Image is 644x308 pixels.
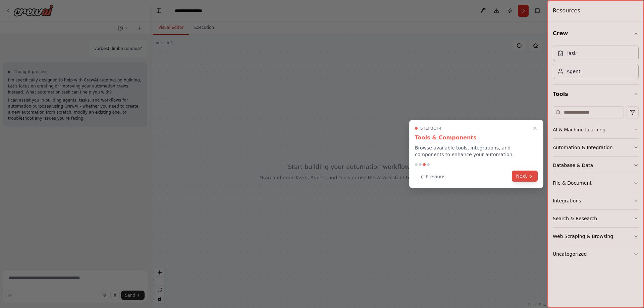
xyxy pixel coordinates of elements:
button: Next [512,171,538,182]
p: Browse available tools, integrations, and components to enhance your automation. [415,144,538,158]
button: Close walkthrough [531,124,539,132]
button: Hide left sidebar [154,6,164,15]
h3: Tools & Components [415,134,538,142]
button: Previous [415,171,449,182]
span: Step 3 of 4 [420,126,442,131]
